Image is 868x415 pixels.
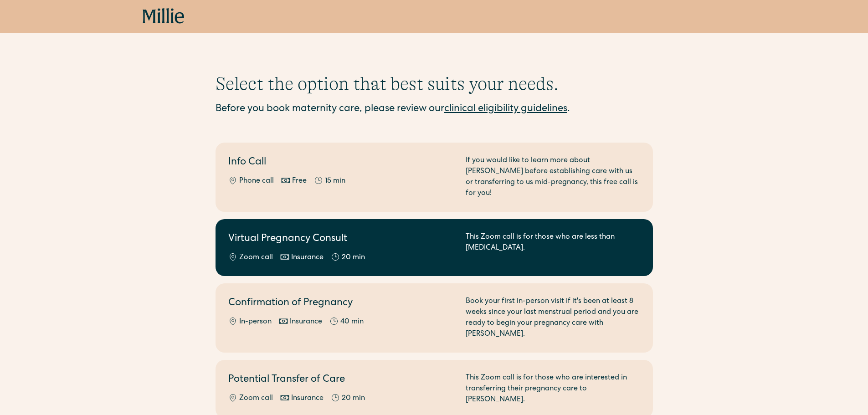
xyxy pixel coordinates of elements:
h2: Info Call [228,155,455,170]
div: If you would like to learn more about [PERSON_NAME] before establishing care with us or transferr... [466,155,640,199]
div: This Zoom call is for those who are interested in transferring their pregnancy care to [PERSON_NA... [466,373,640,405]
div: Phone call [239,176,274,187]
div: Insurance [290,317,322,328]
div: This Zoom call is for those who are less than [MEDICAL_DATA]. [466,232,640,263]
div: Zoom call [239,393,273,404]
div: 15 min [325,176,345,187]
div: Free [292,176,307,187]
div: Zoom call [239,252,273,263]
h2: Potential Transfer of Care [228,373,455,388]
div: 20 min [342,393,365,404]
a: Virtual Pregnancy ConsultZoom callInsurance20 minThis Zoom call is for those who are less than [M... [216,219,653,276]
div: Before you book maternity care, please review our . [216,102,653,117]
a: clinical eligibility guidelines [444,104,567,114]
div: Book your first in-person visit if it's been at least 8 weeks since your last menstrual period an... [466,296,640,340]
div: 40 min [340,317,364,328]
div: Insurance [291,252,324,263]
div: Insurance [291,393,324,404]
h1: Select the option that best suits your needs. [216,73,653,95]
div: 20 min [342,252,365,263]
h2: Virtual Pregnancy Consult [228,232,455,247]
a: Confirmation of PregnancyIn-personInsurance40 minBook your first in-person visit if it's been at ... [216,283,653,353]
a: Info CallPhone callFree15 minIf you would like to learn more about [PERSON_NAME] before establish... [216,143,653,212]
div: In-person [239,317,272,328]
h2: Confirmation of Pregnancy [228,296,455,311]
